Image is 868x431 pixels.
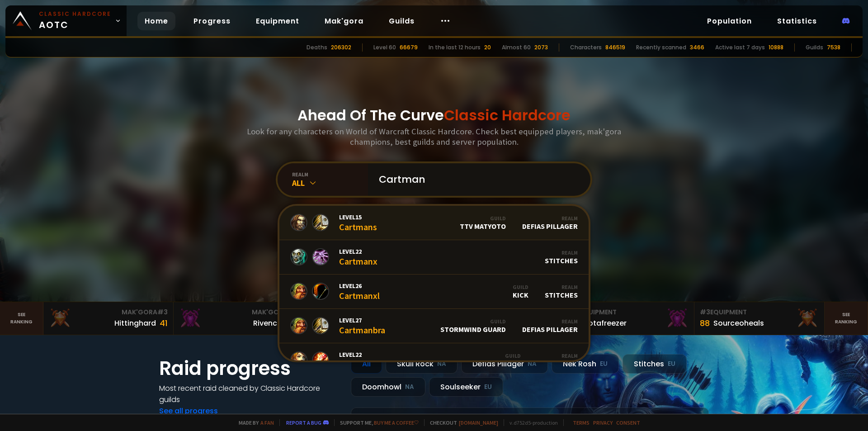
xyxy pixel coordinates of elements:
[440,318,506,334] div: Stormwind Guard
[440,318,506,325] div: Guild
[339,316,385,336] div: Cartmanbra
[339,350,384,370] div: Cartmanpls
[570,308,689,317] div: Equipment
[513,284,528,290] div: Guild
[545,284,578,290] div: Realm
[331,43,351,52] div: 206302
[297,104,571,126] h1: Ahead Of The Curve
[461,354,548,374] div: Defias Pillager
[160,317,168,329] div: 41
[545,249,578,256] div: Realm
[522,215,578,222] div: Realm
[159,383,340,405] h4: Most recent raid cleaned by Classic Hardcore guilds
[690,43,704,52] div: 3466
[351,354,382,374] div: All
[43,302,174,335] a: Mak'Gora#3Hittinghard41
[373,163,580,196] input: Search a character...
[700,308,819,317] div: Equipment
[429,377,503,397] div: Soulseeker
[713,317,764,329] div: Sourceoheals
[317,12,371,30] a: Mak'gora
[179,308,298,317] div: Mak'Gora
[616,419,640,426] a: Consent
[292,178,368,188] div: All
[545,249,578,265] div: Stitches
[339,350,384,359] span: Level 22
[537,352,578,359] div: Realm
[339,282,380,301] div: Cartmanxl
[444,105,571,125] span: Classic Hardcore
[583,317,627,329] div: Notafreezer
[484,383,492,392] small: EU
[573,419,590,426] a: Terms
[522,318,578,334] div: Defias Pillager
[437,360,446,369] small: NA
[186,12,238,30] a: Progress
[522,215,578,231] div: Defias Pillager
[307,43,327,52] div: Deaths
[545,284,578,299] div: Stitches
[424,419,498,426] span: Checkout
[279,206,589,240] a: Level15CartmansGuildTTV MATYOTORealmDefias Pillager
[537,352,578,368] div: Skull Rock
[5,5,127,36] a: Classic HardcoreAOTC
[806,43,823,52] div: Guilds
[339,213,377,221] span: Level 15
[770,12,824,30] a: Statistics
[570,43,602,52] div: Characters
[769,43,783,52] div: 10888
[137,12,175,30] a: Home
[339,247,377,256] span: Level 22
[279,309,589,343] a: Level27CartmanbraGuildStormwind GuardRealmDefias Pillager
[386,354,458,374] div: Skull Rock
[374,419,419,426] a: Buy me a coffee
[351,377,425,397] div: Doomhowl
[243,126,625,147] h3: Look for any characters on World of Warcraft Classic Hardcore. Check best equipped players, mak'g...
[382,12,422,30] a: Guilds
[159,354,340,383] h1: Raid progress
[49,308,168,317] div: Mak'Gora
[528,360,537,369] small: NA
[504,419,558,426] span: v. d752d5 - production
[279,275,589,309] a: Level26CartmanxlGuildKickRealmStitches
[339,247,377,267] div: Cartmanx
[429,43,481,52] div: In the last 12 hours
[483,352,521,368] div: OnlyFangs
[114,317,156,329] div: Hittinghard
[593,419,613,426] a: Privacy
[522,318,578,325] div: Realm
[668,360,675,369] small: EU
[339,282,380,290] span: Level 26
[157,308,168,317] span: # 3
[174,302,304,335] a: Mak'Gora#2Rivench100
[292,171,368,178] div: realm
[715,43,765,52] div: Active last 7 days
[159,406,218,416] a: See all progress
[233,419,274,426] span: Made by
[623,354,687,374] div: Stitches
[459,419,498,426] a: [DOMAIN_NAME]
[405,383,414,392] small: NA
[253,317,282,329] div: Rivench
[513,284,528,299] div: Kick
[279,343,589,378] a: Level22CartmanplsGuildOnlyFangsRealmSkull Rock
[827,43,840,52] div: 7538
[339,316,385,324] span: Level 27
[460,215,506,231] div: TTV MATYOTO
[636,43,686,52] div: Recently scanned
[552,354,619,374] div: Nek'Rosh
[700,12,759,30] a: Population
[825,302,868,335] a: Seeranking
[339,213,377,232] div: Cartmans
[700,308,710,317] span: # 3
[39,10,111,32] span: AOTC
[286,419,321,426] a: Report a bug
[260,419,274,426] a: a fan
[279,240,589,275] a: Level22CartmanxRealmStitches
[600,360,608,369] small: EU
[483,352,521,359] div: Guild
[534,43,548,52] div: 2073
[605,43,625,52] div: 846519
[334,419,419,426] span: Support me,
[700,317,710,329] div: 88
